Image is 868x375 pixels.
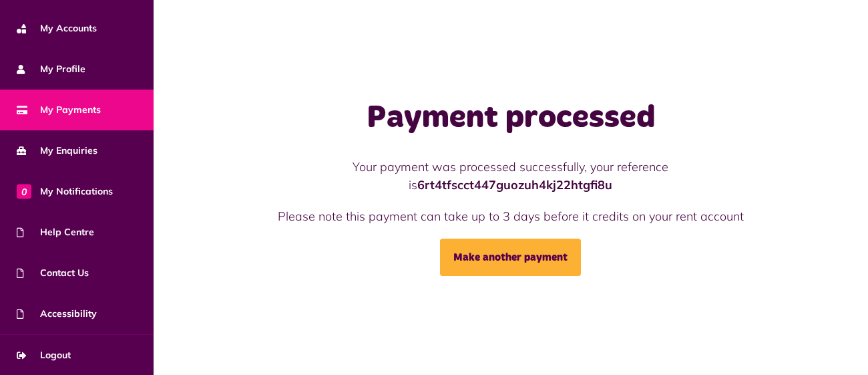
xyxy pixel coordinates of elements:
span: My Profile [17,62,85,76]
span: Accessibility [17,307,97,321]
span: My Accounts [17,21,97,35]
p: Please note this payment can take up to 3 days before it credits on your rent account [268,207,753,225]
span: My Payments [17,103,101,117]
p: Your payment was processed successfully, your reference is [268,158,753,194]
span: 0 [17,184,31,199]
span: Logout [17,348,71,362]
a: Make another payment [440,239,581,276]
span: Contact Us [17,266,89,280]
span: My Enquiries [17,144,97,158]
span: Help Centre [17,225,94,239]
strong: 6rt4tfscct447guozuh4kj22htgfi8u [417,177,612,193]
span: My Notifications [17,184,113,199]
h1: Payment processed [268,99,753,138]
